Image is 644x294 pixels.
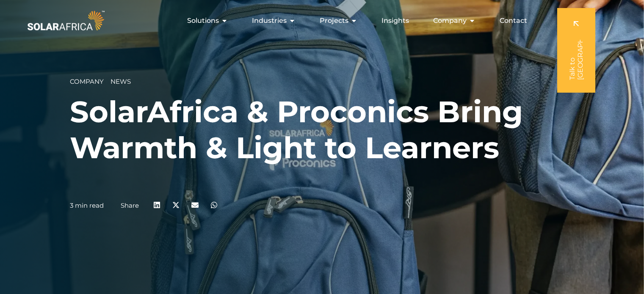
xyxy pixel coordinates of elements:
[70,94,574,166] h1: SolarAfrica & Proconics Bring Warmth & Light to Learners
[320,16,348,26] span: Projects
[185,195,205,214] div: Share on email
[121,201,139,209] a: Share
[70,77,104,85] span: Company
[187,16,219,26] span: Solutions
[500,16,527,26] a: Contact
[106,12,534,29] nav: Menu
[252,16,287,26] span: Industries
[433,16,467,26] span: Company
[166,195,185,214] div: Share on x-twitter
[70,202,104,209] p: 3 min read
[147,195,166,214] div: Share on linkedin
[381,16,409,26] a: Insights
[205,195,224,214] div: Share on whatsapp
[104,77,111,85] span: __
[111,77,131,85] span: News
[106,12,534,29] div: Menu Toggle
